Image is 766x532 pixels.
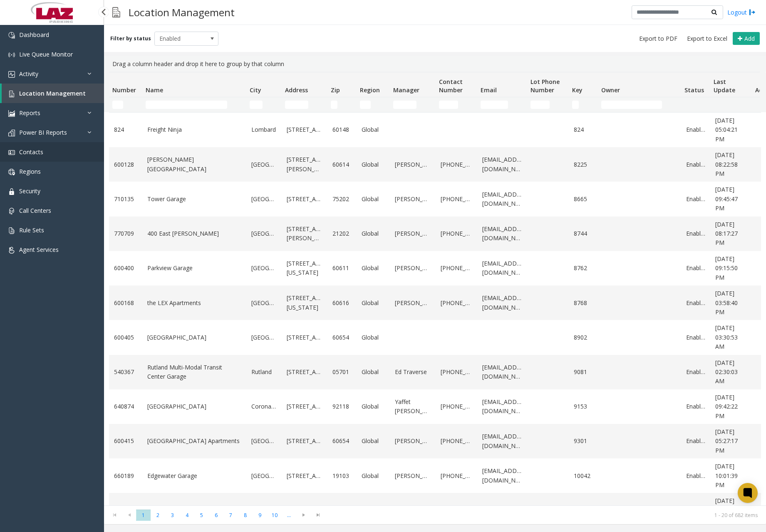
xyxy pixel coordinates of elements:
a: [GEOGRAPHIC_DATA] [251,229,277,238]
td: Number Filter [109,97,142,112]
a: Global [362,195,385,204]
a: 60654 [332,436,352,446]
a: [STREET_ADDRESS] [287,436,322,446]
button: Export to PDF [636,33,681,44]
a: [GEOGRAPHIC_DATA] [251,160,277,169]
span: Zip [331,86,340,94]
input: Email Filter [481,101,508,109]
a: Ed Traverse [395,367,431,377]
span: Manager [393,86,419,94]
a: [EMAIL_ADDRESS][DOMAIN_NAME] [482,466,522,485]
a: Global [362,436,385,446]
a: [EMAIL_ADDRESS][DOMAIN_NAME] [482,293,522,312]
span: [DATE] 08:17:27 PM [715,220,738,247]
span: Go to the last page [312,512,324,518]
a: Global [362,402,385,411]
a: 8762 [574,264,593,273]
label: Filter by status [110,35,151,42]
a: [PHONE_NUMBER] [441,264,472,273]
span: Activity [19,70,38,78]
a: 640874 [114,402,137,411]
a: [DATE] 09:15:50 PM [715,254,747,282]
a: 600168 [114,298,137,308]
a: [GEOGRAPHIC_DATA] [251,195,277,204]
a: [EMAIL_ADDRESS][DOMAIN_NAME] [482,259,522,278]
img: 'icon' [8,149,15,156]
span: Call Centers [19,207,51,214]
img: 'icon' [8,32,15,39]
a: Logout [727,8,756,17]
span: Regions [19,167,41,175]
img: 'icon' [8,188,15,195]
a: Enabled [686,367,705,377]
span: Email [481,86,497,94]
a: Enabled [686,298,705,308]
a: [GEOGRAPHIC_DATA] [147,402,241,411]
span: [DATE] 05:27:17 PM [715,428,738,454]
a: [STREET_ADDRESS] [287,402,322,411]
td: Manager Filter [390,97,436,112]
a: [PHONE_NUMBER] [441,471,472,480]
a: Enabled [686,436,705,446]
td: Last Update Filter [710,97,752,112]
a: Tower Garage [147,195,241,204]
span: Enabled [155,32,206,45]
a: Global [362,298,385,308]
td: Contact Number Filter [436,97,477,112]
a: [PHONE_NUMBER] [441,195,472,204]
a: [STREET_ADDRESS] [287,125,322,134]
a: [GEOGRAPHIC_DATA] [251,471,277,480]
img: 'icon' [8,91,15,97]
a: [GEOGRAPHIC_DATA] [251,436,277,446]
button: Add [733,32,760,45]
a: 8665 [574,195,593,204]
a: [STREET_ADDRESS] [287,471,322,480]
a: Edgewater Garage [147,471,241,480]
td: Email Filter [477,97,527,112]
span: [DATE] 09:45:47 PM [715,185,738,212]
span: Go to the next page [296,509,311,521]
a: Location Management [2,84,104,103]
td: Status Filter [681,97,710,112]
input: Name Filter [146,101,227,109]
span: [DATE] 09:42:22 PM [715,393,738,420]
td: Lot Phone Number Filter [527,97,569,112]
a: Global [362,125,385,134]
span: [DATE] 09:15:50 PM [715,255,738,281]
a: [DATE] 05:27:17 PM [715,427,747,455]
td: City Filter [246,97,282,112]
span: Page 4 [180,510,194,521]
a: [PERSON_NAME] [395,436,431,446]
input: Key Filter [572,101,579,109]
a: 9153 [574,402,593,411]
input: Address Filter [285,101,308,109]
a: [PHONE_NUMBER] [441,298,472,308]
a: Enabled [686,402,705,411]
span: Power BI Reports [19,128,67,136]
span: Last Update [714,78,735,94]
img: 'icon' [8,227,15,234]
a: [GEOGRAPHIC_DATA] [251,333,277,342]
a: [DATE] 09:42:22 PM [715,393,747,421]
span: Page 11 [282,510,296,521]
h3: Location Management [124,2,239,22]
a: 60616 [332,298,352,308]
a: [GEOGRAPHIC_DATA] Apartments [147,436,241,446]
td: Region Filter [357,97,390,112]
span: Security [19,187,40,195]
a: [GEOGRAPHIC_DATA] [251,264,277,273]
img: pageIcon [112,2,120,22]
div: Drag a column header and drop it here to group by that column [109,56,761,72]
a: 92118 [332,402,352,411]
a: 540367 [114,367,137,377]
button: Export to Excel [684,33,731,44]
input: Region Filter [360,101,371,109]
input: Owner Filter [601,101,662,109]
a: [DATE] 03:58:40 PM [715,289,747,317]
span: Page 8 [238,510,253,521]
a: [DATE] 09:45:47 PM [715,185,747,213]
span: [DATE] 03:58:40 PM [715,289,738,316]
span: Export to PDF [639,34,677,43]
a: 60148 [332,125,352,134]
a: [PHONE_NUMBER] [441,402,472,411]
